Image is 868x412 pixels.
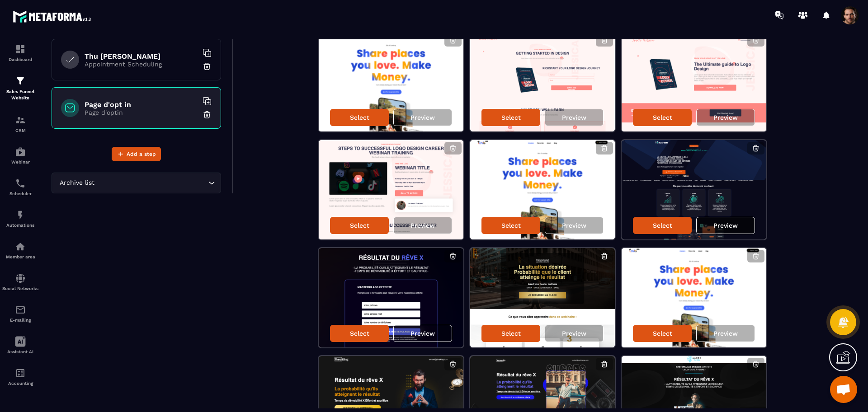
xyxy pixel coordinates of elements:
p: Select [653,222,672,229]
p: Scheduler [2,191,38,196]
p: Preview [410,222,435,229]
a: emailemailE-mailing [2,298,38,329]
img: formation [15,75,26,86]
img: automations [15,146,26,157]
img: image [319,248,463,347]
p: E-mailing [2,318,38,323]
p: Preview [562,222,586,229]
img: automations [15,241,26,252]
p: Accounting [2,381,38,386]
span: Archive list [57,178,96,188]
p: Dashboard [2,57,38,62]
p: CRM [2,128,38,133]
a: automationsautomationsMember area [2,234,38,266]
p: Select [350,330,369,337]
img: formation [15,44,26,55]
img: image [319,32,463,131]
img: image [470,32,615,131]
button: Add a step [112,147,161,161]
p: Preview [410,330,435,337]
p: Page d'optin [85,109,198,116]
p: Social Networks [2,286,38,291]
p: Select [653,330,672,337]
h6: Thu [PERSON_NAME] [85,52,198,61]
p: Select [653,114,672,121]
div: Search for option [52,173,221,193]
img: email [15,304,26,315]
p: Select [350,114,369,121]
a: Assistant AI [2,329,38,361]
p: Preview [713,222,738,229]
img: image [622,248,766,347]
p: Preview [562,330,586,337]
img: trash [203,110,212,119]
a: automationsautomationsAutomations [2,203,38,234]
img: formation [15,115,26,126]
img: automations [15,210,26,220]
img: image [470,140,615,239]
p: Select [501,114,521,121]
p: Select [350,222,369,229]
a: formationformationDashboard [2,37,38,69]
img: trash [203,62,212,71]
a: schedulerschedulerScheduler [2,171,38,203]
img: social-network [15,273,26,284]
div: Mở cuộc trò chuyện [830,376,857,403]
p: Sales Funnel Website [2,89,38,101]
p: Assistant AI [2,349,38,354]
p: Preview [713,114,738,121]
p: Select [501,222,521,229]
a: formationformationSales Funnel Website [2,69,38,108]
h6: Page d'opt in [85,100,198,109]
p: Preview [410,114,435,121]
p: Appointment Scheduling [85,61,198,68]
img: image [622,32,766,131]
img: image [470,248,615,347]
a: accountantaccountantAccounting [2,361,38,393]
p: Preview [713,330,738,337]
p: Member area [2,254,38,259]
a: social-networksocial-networkSocial Networks [2,266,38,298]
input: Search for option [96,178,206,188]
span: Add a step [127,150,156,159]
p: Automations [2,223,38,228]
img: scheduler [15,178,26,189]
a: formationformationCRM [2,108,38,140]
img: image [622,140,766,239]
p: Webinar [2,159,38,164]
p: Select [501,330,521,337]
img: accountant [15,368,26,379]
p: Preview [562,114,586,121]
img: logo [13,8,94,25]
a: automationsautomationsWebinar [2,140,38,171]
img: image [319,140,463,239]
